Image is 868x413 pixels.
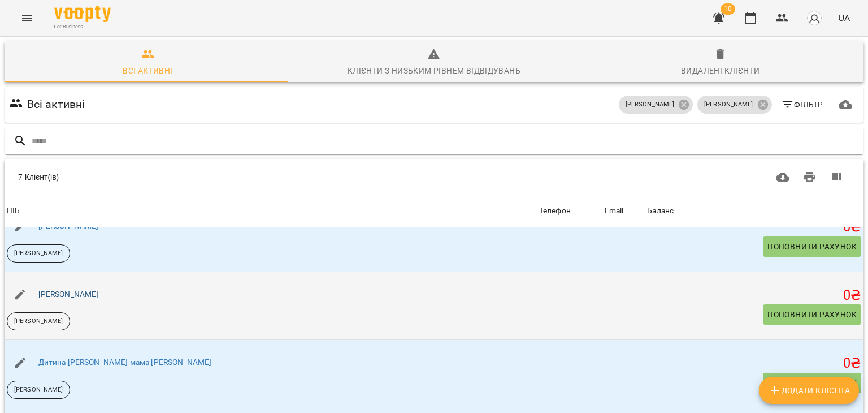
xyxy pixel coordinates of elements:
div: Sort [647,204,674,218]
div: [PERSON_NAME] [619,96,693,114]
div: Table Toolbar [5,159,863,195]
h5: 0 ₴ [647,218,861,236]
span: Поповнити рахунок [767,308,857,321]
button: Поповнити рахунок [763,304,861,325]
img: Voopty Logo [54,6,111,22]
h5: 0 ₴ [647,355,861,372]
a: [PERSON_NAME] [38,290,99,299]
div: [PERSON_NAME] [697,96,771,114]
span: Телефон [539,204,600,218]
a: Дитина [PERSON_NAME] мама [PERSON_NAME] [38,358,212,367]
button: Вигляд колонок [823,164,850,191]
p: [PERSON_NAME] [704,100,753,110]
h5: 0 ₴ [647,287,861,304]
span: UA [838,12,850,24]
p: [PERSON_NAME] [14,317,63,326]
span: 10 [721,3,735,15]
div: Всі активні [123,64,172,78]
span: Email [605,204,643,218]
span: For Business [54,23,111,31]
div: Sort [7,204,20,218]
button: Фільтр [776,94,828,115]
img: avatar_s.png [806,10,822,26]
div: [PERSON_NAME] [7,381,70,399]
div: Видалені клієнти [681,64,759,78]
button: Menu [14,5,41,32]
button: Додати клієнта [759,377,859,404]
span: Баланс [647,204,861,218]
div: Email [605,204,624,218]
button: Завантажити CSV [769,164,796,191]
button: UA [834,7,854,28]
div: Баланс [647,204,674,218]
button: Поповнити рахунок [763,236,861,257]
span: Додати клієнта [768,384,850,397]
div: Телефон [539,204,571,218]
h6: Всі активні [27,96,85,113]
button: Друк [796,164,823,191]
p: [PERSON_NAME] [14,385,63,395]
div: Sort [605,204,624,218]
button: Поповнити рахунок [763,373,861,393]
p: [PERSON_NAME] [14,249,63,259]
span: ПІБ [7,204,535,218]
div: Sort [539,204,571,218]
div: Клієнти з низьким рівнем відвідувань [348,64,520,78]
div: 7 Клієнт(ів) [18,171,414,183]
div: ПІБ [7,204,20,218]
p: [PERSON_NAME] [626,100,674,110]
span: Поповнити рахунок [767,376,857,390]
span: Фільтр [781,98,823,111]
div: [PERSON_NAME] [7,312,70,330]
div: [PERSON_NAME] [7,244,70,263]
span: Поповнити рахунок [767,240,857,253]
